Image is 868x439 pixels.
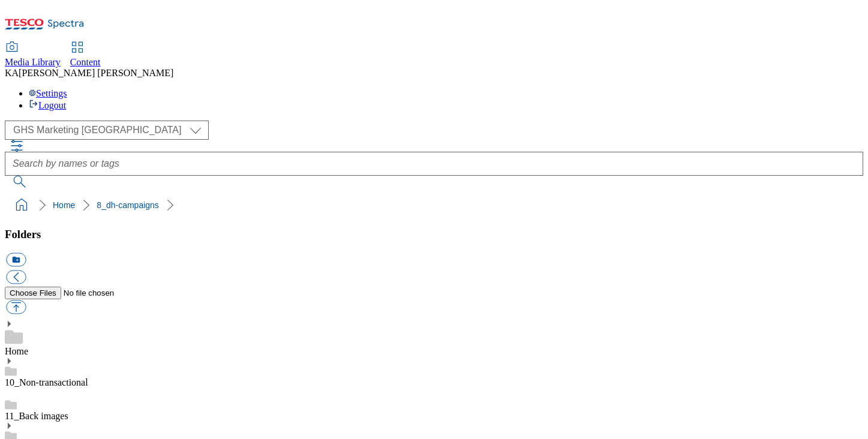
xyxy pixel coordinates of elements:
[19,68,173,78] span: [PERSON_NAME] [PERSON_NAME]
[70,43,101,68] a: Content
[5,377,88,387] a: 10_Non-transactional
[53,200,75,210] a: Home
[97,200,159,210] a: 8_dh-campaigns
[5,411,68,421] a: 11_Back images
[70,57,101,67] span: Content
[5,68,19,78] span: KA
[29,100,66,110] a: Logout
[12,196,31,215] a: home
[5,228,863,241] h3: Folders
[5,43,61,68] a: Media Library
[5,57,61,67] span: Media Library
[5,346,28,356] a: Home
[29,88,67,98] a: Settings
[5,152,863,176] input: Search by names or tags
[5,194,863,217] nav: breadcrumb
